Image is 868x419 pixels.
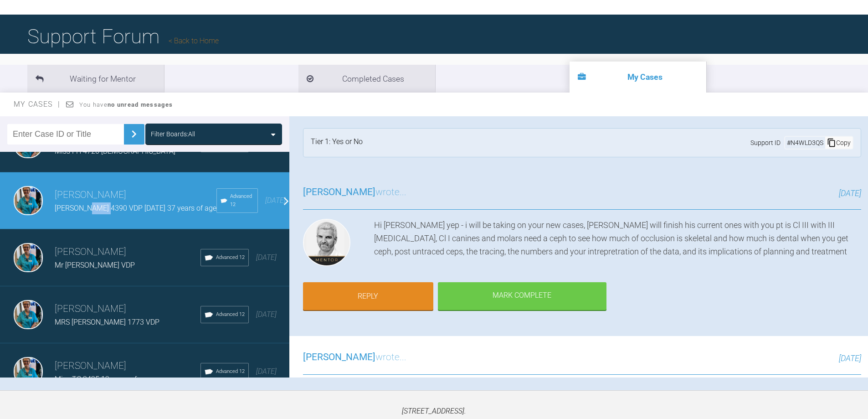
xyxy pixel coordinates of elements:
[265,196,286,205] span: [DATE]
[570,62,706,93] li: My Cases
[303,186,375,197] span: [PERSON_NAME]
[303,185,406,200] h3: wrote...
[256,367,277,376] span: [DATE]
[256,310,277,319] span: [DATE]
[303,282,433,310] a: Reply
[55,204,216,212] span: [PERSON_NAME] 4390 VDP [DATE] 37 years of age
[14,243,43,272] img: Åsa Ulrika Linnea Feneley
[108,101,173,108] strong: no unread messages
[750,138,781,148] span: Support ID
[785,138,825,148] div: # N4WLD3QS
[839,188,861,198] span: [DATE]
[14,300,43,329] img: Åsa Ulrika Linnea Feneley
[14,357,43,386] img: Åsa Ulrika Linnea Feneley
[127,127,141,141] img: chevronRight.28bd32b0.svg
[230,192,254,209] span: Advanced 12
[216,367,245,376] span: Advanced 12
[27,65,164,93] li: Waiting for Mentor
[55,318,159,326] span: MRS [PERSON_NAME] 1773 VDP
[14,186,43,215] img: Åsa Ulrika Linnea Feneley
[374,219,861,270] div: Hi [PERSON_NAME] yep - i will be taking on your new cases, [PERSON_NAME] will finish his current ...
[14,100,61,109] span: My Cases
[303,350,406,365] h3: wrote...
[169,36,219,45] a: Back to Home
[311,136,363,150] div: Tier 1: Yes or No
[298,65,435,93] li: Completed Cases
[438,282,606,310] div: Mark Complete
[55,187,216,203] h3: [PERSON_NAME]
[55,261,135,269] span: Mr [PERSON_NAME] VDP
[303,352,375,362] span: [PERSON_NAME]
[7,124,124,145] input: Enter Case ID or Title
[151,129,195,139] div: Filter Boards: All
[303,219,350,266] img: Ross Hobson
[256,253,277,262] span: [DATE]
[79,101,173,108] span: You have
[839,353,861,363] span: [DATE]
[825,137,853,149] div: Copy
[216,253,245,262] span: Advanced 12
[55,358,200,374] h3: [PERSON_NAME]
[27,21,219,52] h1: Support Forum
[55,301,200,317] h3: [PERSON_NAME]
[216,310,245,319] span: Advanced 12
[55,244,200,260] h3: [PERSON_NAME]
